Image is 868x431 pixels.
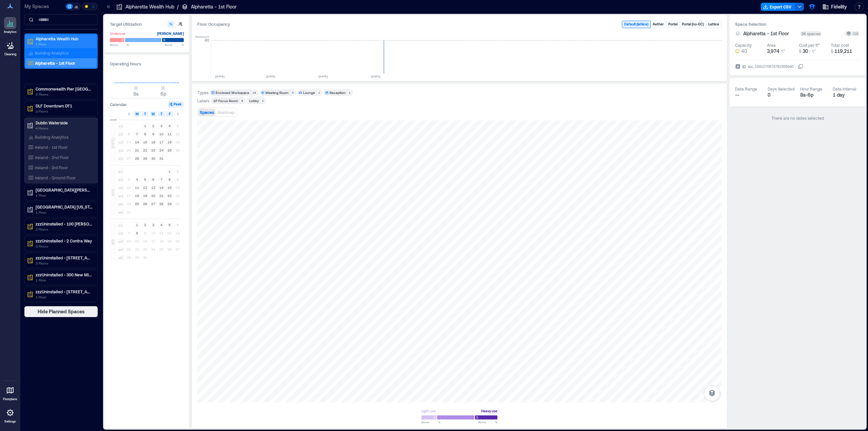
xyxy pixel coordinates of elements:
text: 8 [144,132,146,136]
text: 7 [136,132,138,136]
p: 3 Floors [36,109,93,114]
p: 1 Floor [36,277,93,283]
text: 4 [136,177,138,181]
text: 13 [151,185,155,190]
div: Labels [197,98,210,103]
div: 1 [348,91,352,95]
text: 14 [135,140,139,144]
div: Types [197,90,209,95]
span: 6p [160,91,166,97]
p: Ireland - 2nd Floor [35,155,69,160]
a: Floorplans [1,382,19,403]
div: spc_1491070974781555540 [747,63,794,70]
p: / [177,3,179,10]
button: Portal [666,21,679,28]
span: ID [742,63,746,70]
button: Default (lattice) [622,21,650,28]
span: There are no dates selected [771,116,824,120]
div: Meeting Room [265,90,289,95]
span: w1 [117,123,124,130]
div: Area [767,42,776,48]
text: 4 [169,124,171,128]
p: zzzUninstalled - [STREET_ADDRESS][US_STATE] [36,289,93,294]
text: [DATE] [319,75,328,78]
div: 1P Focus Room [213,98,238,103]
text: 18 [135,194,139,198]
text: 24 [159,148,163,152]
span: $ [799,49,801,54]
span: T [144,111,146,117]
text: 23 [151,148,155,152]
span: 2025 [110,118,117,122]
div: OA [846,31,859,36]
div: Capacity [735,42,752,48]
div: 18 [251,91,257,95]
text: 15 [167,185,172,190]
span: w5 [117,254,124,261]
text: 27 [151,202,155,206]
div: Floor Occupancy [197,21,616,28]
h3: Target Utilization [110,21,184,27]
text: 21 [159,194,163,198]
text: 1 [136,223,138,227]
button: Aether [651,21,666,28]
text: 9 [152,132,154,136]
button: Peak [168,101,184,108]
a: Cleaning [2,37,19,58]
text: 21 [135,148,139,152]
span: w5 [117,155,124,162]
p: zzzUninstalled - [STREET_ADDRESS] [36,255,93,260]
text: 25 [167,148,172,152]
div: Enclosed Workspace [216,90,249,95]
span: Below % [421,420,440,424]
button: 40 [735,48,764,55]
p: 4 Floors [36,125,93,131]
text: [DATE] [215,75,224,78]
div: 1 day [833,92,860,98]
p: Building Analytics [35,134,68,140]
p: [GEOGRAPHIC_DATA] [US_STATE] [36,204,93,210]
span: / ft² [809,49,816,54]
span: S [177,111,179,117]
div: Lobby [249,98,259,103]
text: 29 [167,202,172,206]
button: Lattice [706,21,721,28]
text: 1 [169,169,171,173]
text: 4 [160,223,162,227]
h3: Space Selection [735,21,860,27]
div: 1 [317,91,321,95]
div: Underuse [110,30,125,37]
p: [GEOGRAPHIC_DATA][PERSON_NAME] [36,187,93,193]
text: 14 [159,185,163,190]
p: Cleaning [4,52,16,56]
text: [DATE] [371,75,380,78]
p: 1 Floor [36,41,93,47]
text: 2 [144,223,146,227]
text: 22 [143,148,147,152]
button: Portal (no-DC) [680,21,706,28]
div: [PERSON_NAME] [157,30,184,37]
p: Alpharetta - 1st Floor [191,3,237,10]
p: Alpharetta - 1st Floor [35,60,75,66]
div: Heavy use [481,408,497,414]
h3: Calendar [110,101,127,108]
p: 1 Floor [36,210,93,215]
text: 5 [144,177,146,181]
div: 4 [291,91,295,95]
button: Export CSV [761,3,795,11]
span: w3 [117,238,124,245]
div: Data Interval [833,86,856,92]
text: 8 [136,231,138,235]
span: w4 [117,246,124,253]
span: Alpharetta - 1st Floor [743,30,789,37]
span: w4 [117,147,124,154]
p: Building Analytics [35,50,68,56]
text: 28 [159,202,163,206]
div: Date Range [735,86,757,92]
text: 22 [167,194,172,198]
div: Days Selected [768,86,794,92]
text: 11 [135,185,139,190]
a: Analytics [2,15,19,36]
div: Lounge [303,90,315,95]
button: $ 30 / ft² [799,48,828,55]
